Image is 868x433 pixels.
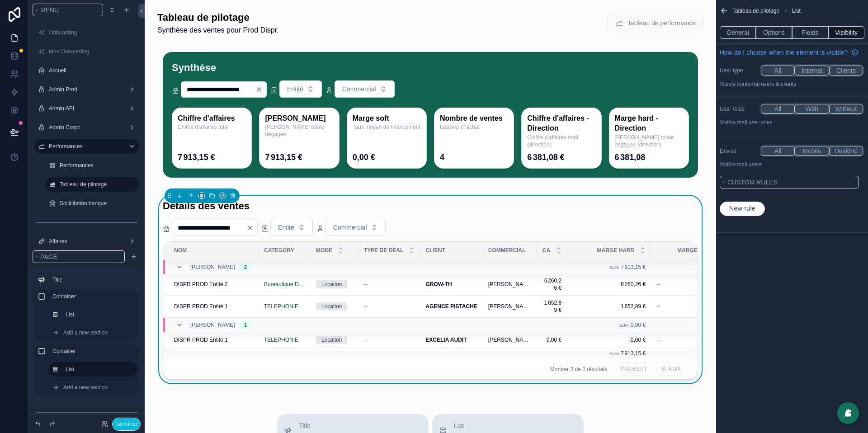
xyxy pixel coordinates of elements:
[264,247,294,254] span: Category
[720,119,864,126] p: Visible to
[49,67,134,74] label: Accueil
[542,247,550,254] span: CA
[425,281,452,287] strong: GROW-TH
[741,81,796,87] span: Internal users & clients
[316,247,332,254] span: Mode
[49,143,121,150] label: Performances
[60,200,134,207] label: Sollicitation banque
[33,250,125,263] button: Page
[163,199,250,213] h1: Détails des ventes
[63,384,108,391] span: Add a new section
[49,124,121,131] a: Admin Corpo
[60,181,134,188] label: Tableau de pilotage
[52,276,132,283] label: Title
[49,238,121,245] label: Affaires
[741,161,762,168] span: all users
[619,323,628,328] small: Sum
[542,336,561,344] span: 0,00 €
[761,104,795,114] button: All
[190,264,235,271] span: [PERSON_NAME]
[795,146,829,156] button: Mobile
[795,66,829,75] button: Internal
[244,321,247,329] div: 1
[720,105,756,113] label: User roles
[609,351,619,356] small: Sum
[550,366,608,373] span: Montrer 3 de 3 résultats
[190,321,235,329] span: [PERSON_NAME]
[66,311,130,318] label: List
[40,253,57,260] span: Page
[174,336,228,344] span: DISPR PROD Entité 1
[364,336,368,344] span: --
[621,350,646,357] span: 7 913,15 €
[321,336,342,344] div: Location
[66,366,130,373] label: List
[264,336,298,344] a: TELEPHONIE
[52,293,132,300] label: Container
[761,66,795,75] button: All
[174,281,228,288] span: DISPR PROD Entité 2
[49,29,134,36] label: Onboarding
[454,421,527,430] span: List
[425,337,467,343] strong: EXCELIA AUDIT
[33,4,103,16] button: Menu
[488,247,526,254] span: Commercial
[174,247,187,254] span: Nom
[264,281,305,288] a: Bureautique DIspr
[795,104,829,114] button: With
[792,7,801,14] span: List
[837,402,859,424] div: Open Intercom Messenger
[321,280,342,288] div: Location
[333,223,367,232] span: Commercial
[278,223,294,232] span: Entité
[364,247,403,254] span: Type de deal
[829,66,863,75] button: Clients
[720,48,859,57] a: How do I choose when the element is visible?
[732,7,779,14] span: Tableau de pilotage
[425,303,477,310] strong: AGENCE PISTACHE
[174,303,228,310] span: DISPR PROD Entité 1
[631,322,646,328] span: 0,00 €
[756,26,792,39] button: Options
[720,26,756,39] button: General
[829,146,863,156] button: Desktop
[29,268,145,405] div: scrollable content
[656,303,660,310] span: --
[621,264,646,270] span: 7 913,15 €
[488,336,532,344] span: [PERSON_NAME]
[60,162,134,169] label: Performances
[299,421,352,430] span: Title
[49,48,134,55] label: Mon Onboarding
[49,105,121,112] label: Admin API
[246,224,257,231] button: Clear
[488,303,532,310] span: [PERSON_NAME]
[656,281,660,288] span: --
[727,179,778,186] span: Custom rules
[741,119,772,126] span: All user roles
[720,67,756,74] label: User type
[726,205,759,213] span: New rule
[264,303,298,310] a: TELEPHONIE
[720,147,756,155] label: Device
[677,247,713,254] span: Marge soft
[656,336,660,344] span: --
[829,104,863,114] button: Without
[761,146,795,156] button: All
[425,247,445,254] span: Client
[572,281,646,288] span: 6 260,26 €
[542,299,561,314] span: 1 652,89 €
[49,86,121,93] label: Admin Prod
[609,265,619,270] small: Sum
[597,247,635,254] span: marge hard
